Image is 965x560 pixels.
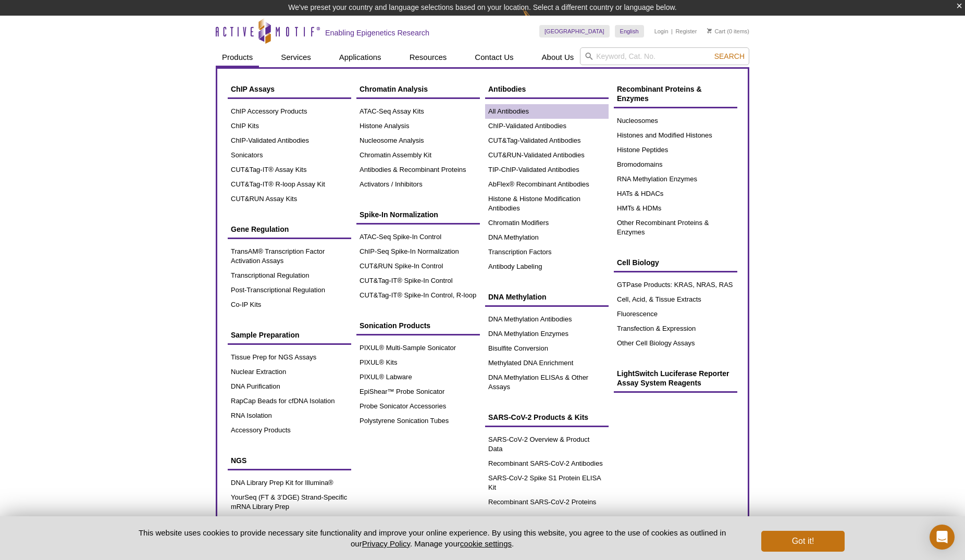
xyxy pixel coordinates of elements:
div: Open Intercom Messenger [930,525,955,550]
a: Bromodomains [614,157,737,172]
span: Sample Preparation [231,331,300,339]
a: Antibody Labeling [485,259,609,274]
a: ChIP Kits [228,119,351,133]
a: LightSwitch Luciferase Reporter Assay System Reagents [614,364,737,393]
a: RNA Isolation [228,408,351,423]
a: Register [675,28,697,35]
a: ChIP-Validated Antibodies [485,119,609,133]
a: Gene Regulation [228,219,351,239]
a: Products [216,47,259,67]
a: Histones and Modified Histones [614,128,737,143]
a: Cart [707,28,725,35]
a: DNA Methylation Antibodies [485,312,609,327]
a: DNA Purification [228,379,351,394]
a: ChIP-Validated Antibodies [228,133,351,148]
img: Change Here [523,8,550,32]
a: Polystyrene Sonication Tubes [356,414,480,428]
a: ChIP-Seq Spike-In Normalization [356,244,480,259]
a: Nucleosomes [614,114,737,128]
a: Probe Sonicator Accessories [356,399,480,414]
li: (0 items) [707,25,749,38]
span: LightSwitch Luciferase Reporter Assay System Reagents [617,369,729,387]
span: Search [714,52,745,60]
a: Accessory Products [228,423,351,438]
a: EpiShear™ Probe Sonicator [356,384,480,399]
a: CUT&RUN Assay Kits [228,192,351,206]
a: Cell Biology [614,253,737,272]
a: CUT&RUN-Validated Antibodies [485,148,609,163]
a: Privacy Policy [362,539,410,548]
a: CUT&Tag-IT® Spike-In Control [356,273,480,288]
a: SARS-CoV-2 Overview & Product Data [485,432,609,456]
a: Other Recombinant Proteins & Enzymes [614,216,737,240]
a: Cell, Acid, & Tissue Extracts [614,292,737,307]
a: Bisulfite Conversion [485,341,609,356]
a: Histone Analysis [356,119,480,133]
span: Gene Regulation [231,225,289,233]
a: Recombinant SARS-CoV-2 Proteins [485,495,609,509]
a: TransAM® Transcription Factor Activation Assays [228,244,351,268]
a: Transcriptional Regulation [228,268,351,283]
a: Transcription Factors [485,245,609,259]
a: Sonication Products [356,316,480,335]
a: YourSeq (FT & 3’DGE) Strand-Specific mRNA Library Prep [228,490,351,514]
p: This website uses cookies to provide necessary site functionality and improve your online experie... [120,527,744,549]
a: Spike-In Normalization [356,205,480,225]
a: Antibodies [485,79,609,99]
span: Sonication Products [360,321,430,330]
a: DNA Library Prep Kit for Illumina® [228,476,351,490]
span: Spike-In Normalization [360,210,438,219]
a: Other Cell Biology Assays [614,336,737,351]
a: CUT&Tag-Validated Antibodies [485,133,609,148]
span: Chromatin Analysis [360,85,428,93]
a: Contact Us [468,47,519,67]
a: CUT&Tag-IT® Spike-In Control, R-loop [356,288,480,303]
a: DNA Methylation Enzymes [485,327,609,341]
a: GTPase Products: KRAS, NRAS, RAS [614,278,737,292]
a: HMTs & HDMs [614,201,737,216]
a: Recombinant Proteins & Enzymes [614,79,737,108]
a: Nuclear Extraction [228,365,351,379]
a: ATAC-Seq Assay Kits [356,104,480,119]
input: Keyword, Cat. No. [580,47,749,65]
a: RapCap Beads for cfDNA Isolation [228,394,351,408]
span: Cell Biology [617,258,659,267]
a: DNA Methylation [485,230,609,245]
a: DNA Methylation [485,287,609,307]
a: PIXUL® Multi-Sample Sonicator [356,341,480,355]
a: NGS [228,451,351,470]
a: All Antibodies [485,104,609,119]
a: AbFlex® Recombinant Antibodies [485,177,609,192]
img: Your Cart [707,28,712,33]
button: Search [711,52,748,61]
a: Services [275,47,317,67]
a: HATs & HDACs [614,186,737,201]
span: SARS-CoV-2 Products & Kits [488,413,588,421]
a: ATAC-Seq Spike-In Control [356,230,480,244]
button: Got it! [761,531,845,552]
a: Chromatin Analysis [356,79,480,99]
a: RNA Methylation Enzymes [614,172,737,186]
a: Sample Preparation [228,325,351,345]
a: Applications [333,47,388,67]
a: CUT&Tag-IT® R-loop Assay Kit [228,177,351,192]
a: [GEOGRAPHIC_DATA] [539,25,610,38]
a: English [615,25,644,38]
a: Histone Peptides [614,143,737,157]
a: Tissue Prep for NGS Assays [228,350,351,365]
a: Fluorescence [614,307,737,321]
a: Post-Transcriptional Regulation [228,283,351,297]
a: Transfection & Expression [614,321,737,336]
a: Chromatin Modifiers [485,216,609,230]
a: Chromatin Assembly Kit [356,148,480,163]
a: TIP-ChIP-Validated Antibodies [485,163,609,177]
a: Methylated DNA Enrichment [485,356,609,370]
a: CUT&Tag-IT® Assay Kits [228,163,351,177]
a: Co-IP Kits [228,297,351,312]
a: Nucleosome Analysis [356,133,480,148]
span: Recombinant Proteins & Enzymes [617,85,702,103]
button: cookie settings [460,539,512,548]
span: NGS [231,456,246,465]
a: Recombinant SARS-CoV-2 Antibodies [485,456,609,471]
a: ChIP Accessory Products [228,104,351,119]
